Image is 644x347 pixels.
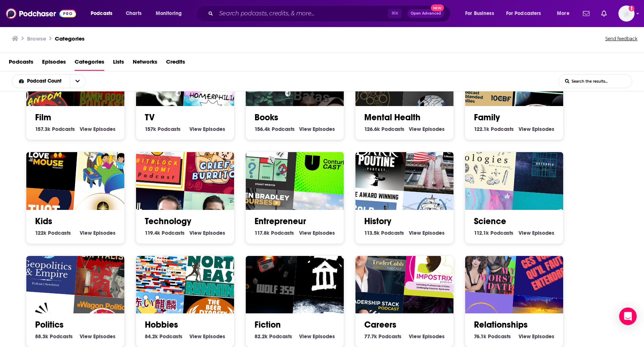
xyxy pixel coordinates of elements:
[474,216,506,227] a: Science
[255,112,278,123] a: Books
[255,230,294,236] a: 117.8k Entrepreneur Podcasts
[236,128,298,191] img: Investopoly
[272,126,295,132] span: Podcasts
[407,9,444,18] button: Open AdvancedNew
[313,126,335,132] span: Episodes
[48,230,71,236] span: Podcasts
[255,126,270,132] span: 156.4k
[255,216,306,227] a: Entrepreneur
[80,126,92,132] span: View
[381,126,404,132] span: Podcasts
[409,333,445,340] a: View Careers Episodes
[580,7,592,20] a: Show notifications dropdown
[409,126,421,132] span: View
[404,133,467,196] img: The Monday American: American History Podcast
[50,333,73,340] span: Podcasts
[519,230,531,236] span: View
[184,236,247,299] img: North East Running
[189,230,202,236] span: View
[70,75,85,88] button: open menu
[422,230,445,236] span: Episodes
[619,308,637,325] div: Open Intercom Messenger
[474,126,514,132] a: 122.1k Family Podcasts
[411,12,441,15] span: Open Advanced
[455,128,518,191] img: Ologies with Alie Ward
[145,333,182,340] a: 84.2k Hobbies Podcasts
[299,333,311,340] span: View
[345,128,408,191] img: Dark Poutine - True Crime and Dark History
[519,126,531,132] span: View
[113,56,124,71] span: Lists
[532,126,554,132] span: Episodes
[166,56,185,71] a: Credits
[474,230,513,236] a: 112.1k Science Podcasts
[313,333,335,340] span: Episodes
[9,56,33,71] a: Podcasts
[364,319,396,330] a: Careers
[16,128,79,191] img: Love of the Mouse Podcast
[364,333,402,340] a: 77.7k Careers Podcasts
[629,5,634,11] svg: Email not verified
[126,232,189,295] img: Duda Fernandes
[519,230,554,236] a: View Science Episodes
[189,126,225,132] a: View TV Episodes
[404,236,467,299] div: Impostrix Podcast
[474,333,486,340] span: 76.1k
[35,216,52,227] a: Kids
[618,5,634,22] button: Show profile menu
[12,79,70,84] button: open menu
[364,126,404,132] a: 126.6k Mental Health Podcasts
[513,133,576,196] img: 44Cuboid
[27,35,46,42] h3: Browse
[35,333,73,340] a: 88.3k Politics Podcasts
[379,333,402,340] span: Podcasts
[431,4,444,11] span: New
[145,319,178,330] a: Hobbies
[145,230,160,236] span: 119.4k
[16,232,79,295] img: Geopolitics & Empire
[55,35,84,42] a: Categories
[35,126,50,132] span: 157.3k
[86,8,122,19] button: open menu
[203,126,225,132] span: Episodes
[388,9,402,18] span: ⌘ K
[271,230,294,236] span: Podcasts
[145,126,156,132] span: 157k
[216,8,388,19] input: Search podcasts, credits, & more...
[189,333,225,340] a: View Hobbies Episodes
[203,230,225,236] span: Episodes
[299,126,335,132] a: View Books Episodes
[255,230,270,236] span: 117.8k
[189,333,202,340] span: View
[519,126,554,132] a: View Family Episodes
[313,230,335,236] span: Episodes
[91,8,112,19] span: Podcasts
[501,8,552,19] button: open menu
[364,333,377,340] span: 77.7k
[491,126,514,132] span: Podcasts
[184,133,247,196] div: Grief Burrito Gaming Podcast
[345,232,408,295] img: The Trader Cobb Crypto Podcast
[156,8,182,19] span: Monitoring
[35,230,71,236] a: 122k Kids Podcasts
[75,56,104,71] a: Categories
[126,128,189,191] div: The BitBlockBoom Bitcoin Podcast
[532,230,554,236] span: Episodes
[126,8,142,19] span: Charts
[133,56,157,71] a: Networks
[80,333,116,340] a: View Politics Episodes
[455,232,518,295] img: My Worst Date
[203,5,457,22] div: Search podcasts, credits, & more...
[603,34,640,44] button: Send feedback
[236,232,298,295] div: Wolf 359
[75,236,138,299] img: Movies vs. Capitalism
[6,7,76,20] a: Podchaser - Follow, Share and Rate Podcasts
[80,126,116,132] a: View Film Episodes
[474,230,489,236] span: 112.1k
[519,333,554,340] a: View Relationships Episodes
[162,230,185,236] span: Podcasts
[255,319,281,330] a: Fiction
